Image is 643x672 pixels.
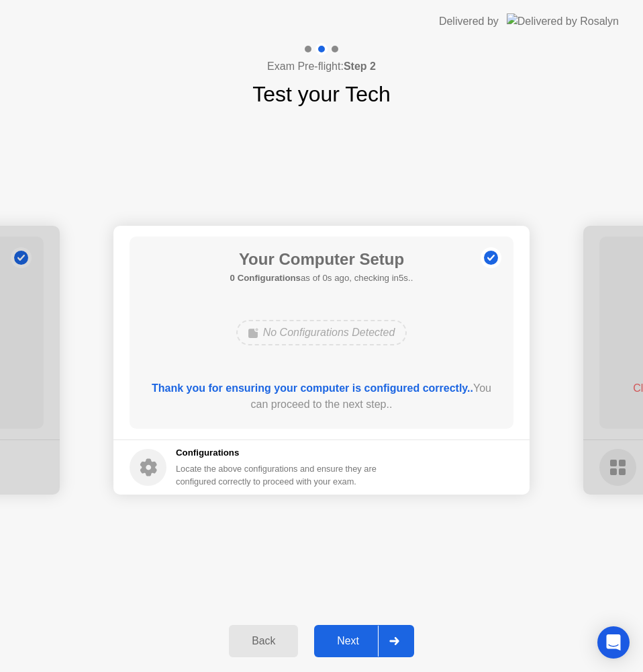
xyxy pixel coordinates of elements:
div: No Configurations Detected [236,320,407,345]
div: Delivered by [439,13,499,30]
h1: Test your Tech [252,78,391,110]
div: Back [233,635,294,647]
h5: Configurations [176,446,379,460]
h4: Exam Pre-flight: [267,58,376,75]
div: You can proceed to the next step.. [149,380,495,413]
div: Locate the above configurations and ensure they are configured correctly to proceed with your exam. [176,462,379,488]
b: Step 2 [344,60,376,72]
button: Next [314,625,414,657]
b: Thank you for ensuring your computer is configured correctly.. [152,382,473,394]
h5: as of 0s ago, checking in5s.. [230,271,413,285]
b: 0 Configurations [230,273,301,283]
h1: Your Computer Setup [230,247,413,271]
div: Open Intercom Messenger [597,626,630,659]
img: Delivered by Rosalyn [507,13,619,29]
button: Back [229,625,298,657]
div: Next [318,635,378,647]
